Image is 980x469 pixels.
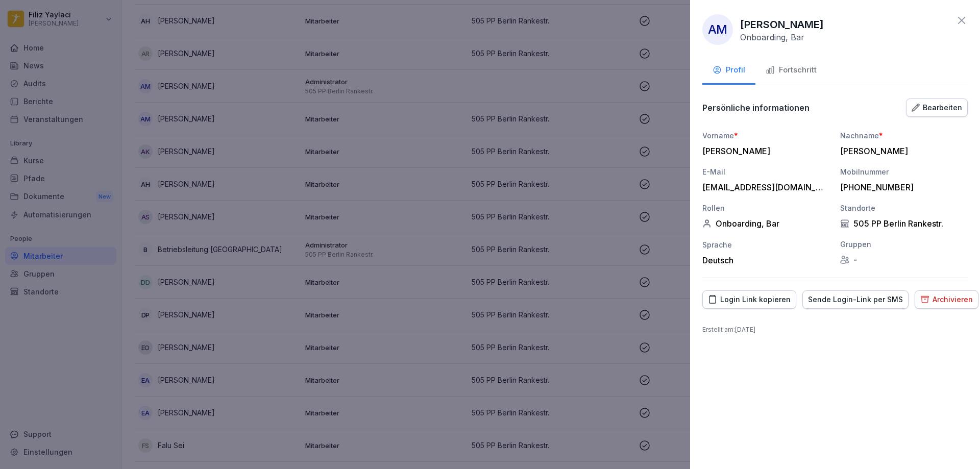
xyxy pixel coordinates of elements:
[702,290,796,309] button: Login Link kopieren
[740,17,824,32] p: [PERSON_NAME]
[702,146,825,156] div: [PERSON_NAME]
[702,325,968,334] p: Erstellt am : [DATE]
[702,166,830,177] div: E-Mail
[840,166,968,177] div: Mobilnummer
[802,290,909,309] button: Sende Login-Link per SMS
[915,290,978,309] button: Archivieren
[702,239,830,250] div: Sprache
[702,203,830,213] div: Rollen
[702,103,810,113] p: Persönliche informationen
[708,294,791,305] div: Login Link kopieren
[702,14,733,45] div: AM
[755,57,827,85] button: Fortschritt
[840,255,968,265] div: -
[766,64,817,76] div: Fortschritt
[912,102,962,113] div: Bearbeiten
[906,98,968,117] button: Bearbeiten
[840,130,968,141] div: Nachname
[808,294,903,305] div: Sende Login-Link per SMS
[840,146,963,156] div: [PERSON_NAME]
[702,130,830,141] div: Vorname
[840,203,968,213] div: Standorte
[702,218,830,229] div: Onboarding, Bar
[840,182,963,192] div: [PHONE_NUMBER]
[702,255,830,265] div: Deutsch
[740,32,804,42] p: Onboarding, Bar
[920,294,973,305] div: Archivieren
[702,182,825,192] div: [EMAIL_ADDRESS][DOMAIN_NAME]
[713,64,745,76] div: Profil
[840,218,968,229] div: 505 PP Berlin Rankestr.
[840,239,968,250] div: Gruppen
[702,57,755,85] button: Profil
